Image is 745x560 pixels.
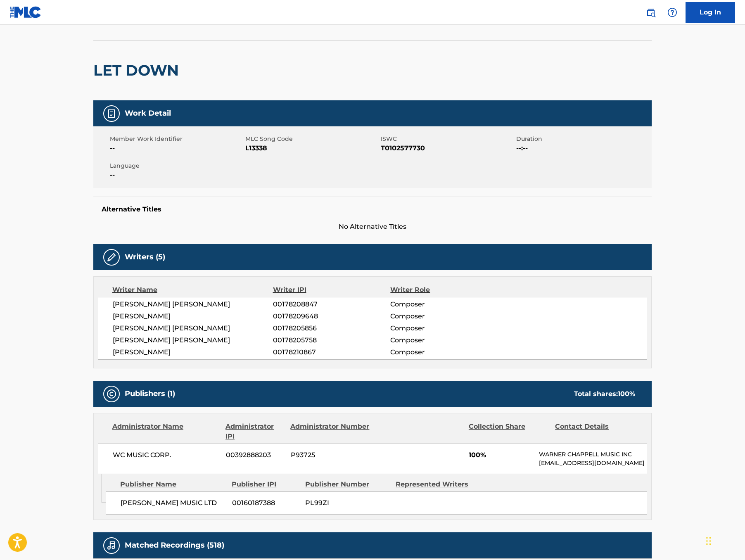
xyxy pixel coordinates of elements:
span: [PERSON_NAME] [PERSON_NAME] [113,299,273,309]
span: 00392888203 [226,450,285,460]
a: Public Search [643,4,659,21]
span: [PERSON_NAME] [113,311,273,321]
div: Writer Name [112,285,273,295]
span: [PERSON_NAME] MUSIC LTD [121,498,226,508]
span: Language [110,161,243,170]
span: ISWC [381,135,514,143]
span: L13338 [245,143,379,153]
p: [EMAIL_ADDRESS][DOMAIN_NAME] [539,459,647,467]
img: search [646,7,656,17]
span: Composer [390,323,497,333]
span: WC MUSIC CORP. [113,450,220,460]
img: help [667,7,677,17]
h2: LET DOWN [93,61,183,80]
span: 00160187388 [232,498,299,508]
div: Represented Writers [396,479,480,489]
span: Member Work Identifier [110,135,243,143]
img: MLC Logo [10,6,42,18]
img: Matched Recordings [107,541,116,551]
h5: Work Detail [125,109,171,118]
div: Publisher IPI [232,479,299,489]
span: 00178209648 [273,311,390,321]
span: 00178205856 [273,323,390,333]
span: Duration [516,135,650,143]
span: P93725 [291,450,371,460]
h5: Publishers (1) [125,389,175,399]
span: 00178205758 [273,335,390,345]
span: 100 % [618,390,635,398]
iframe: Chat Widget [704,520,745,560]
span: [PERSON_NAME] [113,347,273,357]
span: [PERSON_NAME] [PERSON_NAME] [113,335,273,345]
div: Contact Details [555,422,635,441]
img: Publishers [107,389,116,399]
div: Publisher Number [305,479,389,489]
img: Work Detail [107,109,116,119]
span: Composer [390,347,497,357]
span: Composer [390,311,497,321]
div: Writer IPI [273,285,391,295]
div: Publisher Name [120,479,225,489]
span: Composer [390,335,497,345]
span: --:-- [516,143,650,153]
div: Drag [706,529,711,553]
h5: Matched Recordings (518) [125,541,224,550]
div: Help [664,4,681,21]
span: -- [110,170,243,180]
div: Total shares: [574,389,635,399]
div: Collection Share [469,422,549,441]
span: 00178210867 [273,347,390,357]
a: Log In [686,2,735,23]
span: 00178208847 [273,299,390,309]
p: WARNER CHAPPELL MUSIC INC [539,450,647,459]
img: Writers [107,252,116,262]
h5: Alternative Titles [102,205,643,214]
h5: Writers (5) [125,252,165,262]
div: Administrator Number [290,422,370,441]
span: MLC Song Code [245,135,379,143]
span: -- [110,143,243,153]
span: PL99ZI [305,498,389,508]
span: No Alternative Titles [93,222,652,232]
span: 100% [469,450,533,460]
div: Writer Role [390,285,497,295]
span: T0102577730 [381,143,514,153]
span: [PERSON_NAME] [PERSON_NAME] [113,323,273,333]
div: Administrator IPI [225,422,284,441]
span: Composer [390,299,497,309]
div: Administrator Name [112,422,219,441]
